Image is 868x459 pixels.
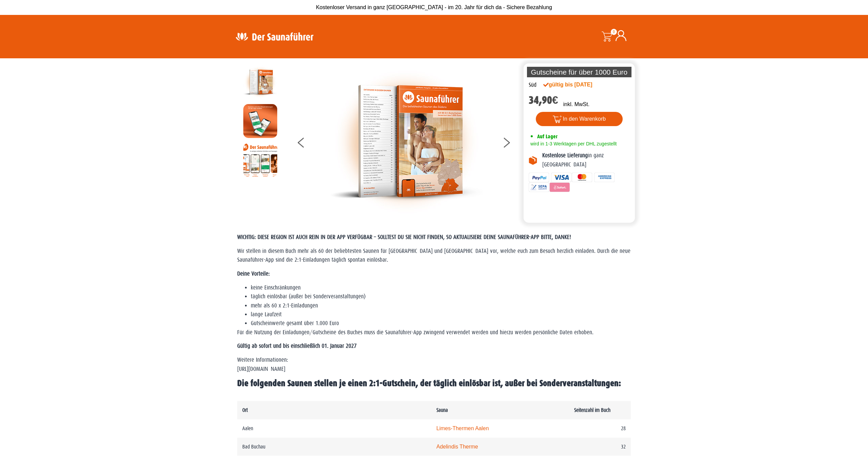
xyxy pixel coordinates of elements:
[237,328,631,337] p: Für die Nutzung der Einladungen/Gutscheine des Buches muss die Saunaführer-App zwingend verwendet...
[237,343,357,349] strong: Gültig ab sofort und bis einschließlich 01. Januar 2027
[563,100,589,108] p: inkl. MwSt.
[529,141,617,146] span: wird in 1-3 Werktagen per DHL zugestellt
[529,94,558,106] bdi: 34,90
[237,438,431,456] td: Bad Buchau
[436,425,489,431] a: Limes-Thermen Aalen
[237,419,431,438] td: Aalen
[529,81,536,89] div: Süd
[242,407,248,413] b: Ort
[330,65,483,218] img: der-saunafuehrer-2025-sued
[436,407,448,413] b: Sauna
[251,310,631,319] li: lange Laufzeit
[237,248,630,263] span: Wir stellen in diesem Buch mehr als 60 der beliebtesten Saunen für [GEOGRAPHIC_DATA] und [GEOGRAP...
[251,283,631,292] li: keine Einschränkungen
[243,143,277,177] img: Anleitung7tn
[569,438,631,456] td: 32
[243,104,277,138] img: MOCKUP-iPhone_regional
[542,151,630,169] p: in ganz [GEOGRAPHIC_DATA]
[537,133,558,140] span: Auf Lager
[237,378,621,388] span: Die folgenden Saunen stellen je einen 2:1-Gutschein, der täglich einlösbar ist, außer bei Sonderv...
[251,292,631,301] li: täglich einlösbar (außer bei Sonderveranstaltungen)
[542,152,588,159] b: Kostenlose Lieferung
[527,67,631,77] p: Gutscheine für über 1000 Euro
[536,112,623,126] button: In den Warenkorb
[237,356,631,374] p: Weitere Informationen: [URL][DOMAIN_NAME]
[237,234,571,240] span: WICHTIG: DIESE REGION IST AUCH REIN IN DER APP VERFÜGBAR – SOLLTEST DU SIE NICHT FINDEN, SO AKTUA...
[552,94,558,106] span: €
[237,271,270,277] strong: Deine Vorteile:
[543,81,607,89] div: gültig bis [DATE]
[243,65,277,99] img: der-saunafuehrer-2025-sued
[574,407,610,413] b: Seitenzahl im Buch
[251,319,631,328] li: Gutscheinwerte gesamt über 1.000 Euro
[611,29,617,35] span: 0
[436,444,478,450] a: Adelindis Therme
[569,419,631,438] td: 28
[316,4,552,10] span: Kostenloser Versand in ganz [GEOGRAPHIC_DATA] - im 20. Jahr für dich da - Sichere Bezahlung
[251,301,631,310] li: mehr als 60 x 2:1-Einladungen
